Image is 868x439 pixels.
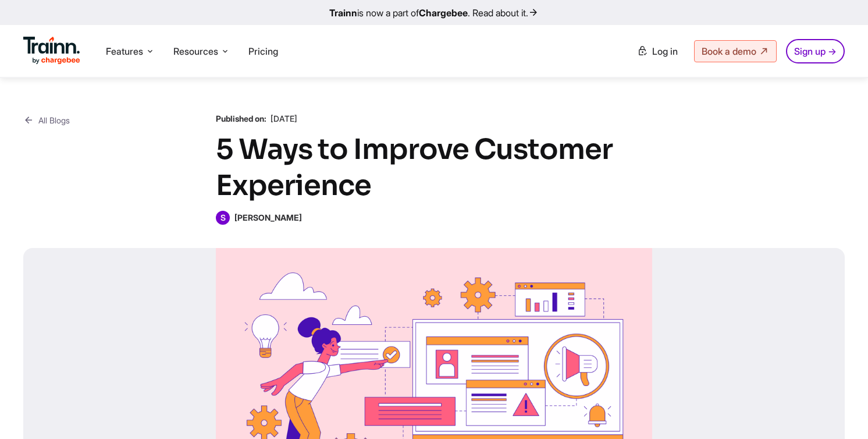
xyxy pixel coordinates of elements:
span: Log in [652,45,678,57]
span: Features [106,45,143,58]
b: [PERSON_NAME] [234,213,302,222]
b: Published on: [216,114,266,123]
span: Resources [173,45,218,58]
img: Trainn Logo [23,37,80,65]
a: Log in [630,41,685,62]
a: All Blogs [23,113,70,128]
a: Sign up → [786,39,845,63]
a: Pricing [248,45,278,57]
a: Book a demo [694,40,777,62]
span: S [216,211,230,225]
span: Book a demo [702,45,756,57]
b: Chargebee [419,7,468,19]
b: Trainn [329,7,357,19]
h1: 5 Ways to Improve Customer Experience [216,132,652,204]
span: [DATE] [271,114,297,123]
